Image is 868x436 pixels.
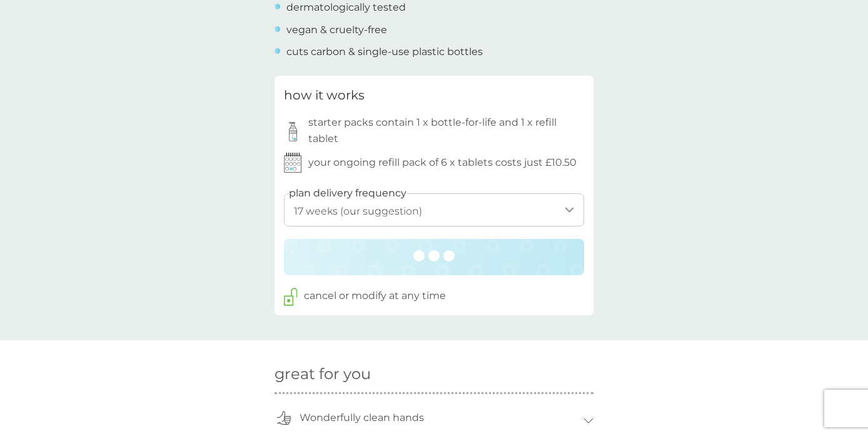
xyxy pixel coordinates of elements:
[284,85,365,105] h3: how it works
[286,44,483,60] p: cuts carbon & single-use plastic bottles
[308,155,577,171] p: your ongoing refill pack of 6 x tablets costs just £10.50
[275,365,593,383] h2: great for you
[286,22,387,38] p: vegan & cruelty-free
[277,411,291,425] img: thumbs-up-icon.svg
[308,114,584,146] p: starter packs contain 1 x bottle-for-life and 1 x refill tablet
[289,185,406,201] label: plan delivery frequency
[304,288,446,304] p: cancel or modify at any time
[293,403,430,432] p: Wonderfully clean hands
